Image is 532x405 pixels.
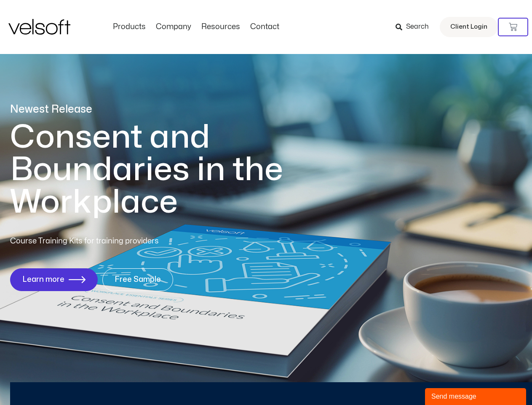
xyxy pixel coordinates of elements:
[8,19,70,35] img: Velsoft Training Materials
[108,22,151,32] a: ProductsMenu Toggle
[151,22,196,32] a: CompanyMenu Toggle
[115,275,161,284] span: Free Sample
[440,17,498,37] a: Client Login
[10,121,318,219] h1: Consent and Boundaries in the Workplace
[22,275,64,284] span: Learn more
[10,102,318,117] p: Newest Release
[102,268,173,291] a: Free Sample
[10,235,220,247] p: Course Training Kits for training providers
[245,22,284,32] a: ContactMenu Toggle
[406,22,429,32] span: Search
[396,20,435,34] a: Search
[196,22,245,32] a: ResourcesMenu Toggle
[108,22,284,32] nav: Menu
[10,268,98,291] a: Learn more
[450,22,487,32] span: Client Login
[425,386,528,405] iframe: chat widget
